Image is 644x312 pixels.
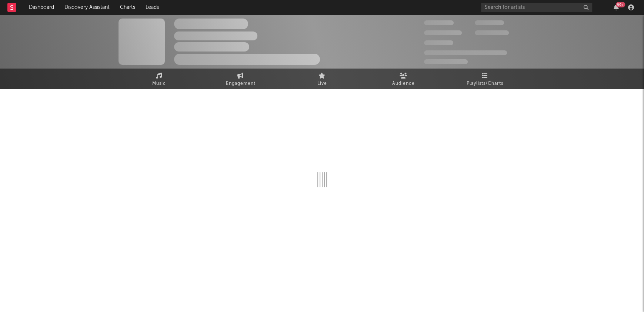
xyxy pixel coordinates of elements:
div: 99 + [616,2,625,7]
a: Live [281,69,363,89]
span: 50,000,000 [424,30,462,35]
a: Music [119,69,200,89]
span: Engagement [226,79,256,88]
button: 99+ [614,4,619,10]
span: Playlists/Charts [467,79,503,88]
span: Music [152,79,166,88]
span: Audience [392,79,415,88]
a: Engagement [200,69,281,89]
span: 1,000,000 [475,30,509,35]
span: 100,000 [424,40,453,45]
span: 100,000 [475,20,504,25]
span: 300,000 [424,20,454,25]
span: 50,000,000 Monthly Listeners [424,50,507,55]
a: Playlists/Charts [444,69,526,89]
span: Live [317,79,327,88]
span: Jump Score: 85.0 [424,59,468,64]
input: Search for artists [481,3,592,12]
a: Audience [363,69,444,89]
